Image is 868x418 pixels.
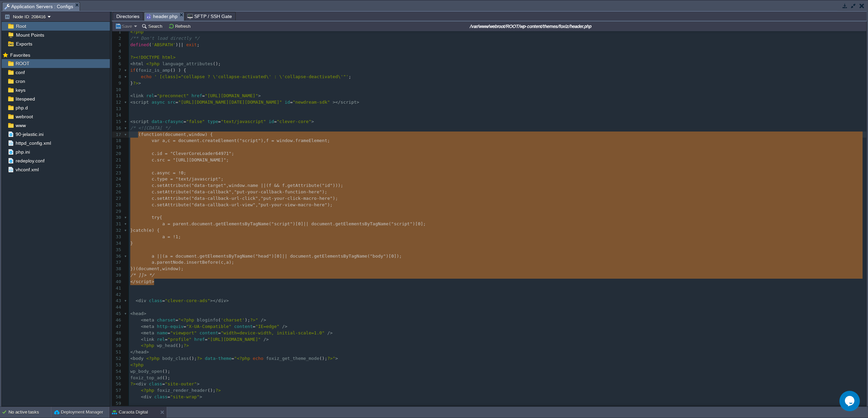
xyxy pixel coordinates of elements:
span: php.ini [14,149,31,155]
span: "[URL][DOMAIN_NAME]" [173,157,226,162]
span: = [154,93,157,98]
span: , [258,196,261,201]
span: a [226,260,229,265]
span: = [184,119,186,124]
span: 90-jelastic.ini [14,131,45,137]
span: . [184,260,186,265]
a: cron [14,78,26,84]
span: Exports [15,41,33,47]
button: Save [115,23,134,29]
span: ?> [130,55,136,60]
span: document [311,221,333,226]
div: 1 [112,29,123,35]
span: . [189,221,191,226]
span: a [165,254,168,259]
div: 4 [112,48,123,55]
a: keys [14,87,27,93]
span: /* <![CDATA[ */ [130,125,170,130]
a: webroot [14,114,34,120]
span: "false" [186,119,205,124]
span: "newdream-sdk" [293,100,330,105]
span: function [141,132,162,137]
span: script [340,100,356,105]
span: id [285,100,290,105]
span: "put-your-view-macro-here" [258,202,328,207]
span: . [154,176,157,181]
span: setAttribute [157,202,189,207]
a: litespeed [14,96,36,102]
span: a [152,260,154,265]
span: document [178,138,200,143]
div: 35 [112,247,123,253]
span: = [290,100,293,105]
div: 7 [112,67,123,74]
span: ; [221,176,223,181]
span: c [152,157,154,162]
span: Favorites [9,52,31,58]
span: , [186,132,189,137]
span: document [290,254,312,259]
div: 27 [112,195,123,202]
span: || [303,221,309,226]
span: redeploy.conf [14,158,46,164]
span: e [149,228,152,233]
span: "data-callback-url-click" [191,196,258,201]
span: . [311,254,314,259]
span: ), [261,138,266,143]
span: ); [327,202,333,207]
span: getElementsByTagName [314,254,367,259]
span: getElementsByTagName [215,221,269,226]
span: < [130,100,133,105]
span: type [157,176,167,181]
span: ( [367,254,370,259]
span: "text/javascript" [221,119,266,124]
span: c [152,170,154,175]
span: try [152,215,160,220]
span: exit [186,42,197,47]
span: document [165,132,186,137]
span: Directories [116,12,139,20]
span: < [130,93,133,98]
span: = [271,138,274,143]
div: 19 [112,144,123,151]
span: c [152,196,154,201]
span: Application Servers : Configs [4,2,73,11]
span: )[ [413,221,418,226]
span: . [333,221,335,226]
span: a [162,138,165,143]
span: www [14,122,27,128]
span: "body" [370,254,386,259]
span: ( [162,254,165,259]
span: ( [237,138,239,143]
span: ; [349,74,351,79]
div: 37 [112,259,123,266]
div: 20 [112,151,123,157]
div: 17 [112,132,123,138]
div: 22 [112,163,123,170]
li: /var/www/webroot/ROOT/wp-content/themes/foxiz/header.php [144,12,184,20]
span: , [231,189,234,194]
div: 24 [112,176,123,182]
span: ( [138,132,141,137]
div: 11 [112,93,123,99]
span: <?php [146,61,160,66]
span: type [207,119,218,124]
span: && [274,183,280,188]
span: 0 [277,254,280,259]
div: 23 [112,170,123,176]
span: id [269,119,274,124]
span: 1 [176,234,178,239]
span: c [152,189,154,194]
span: . [245,183,248,188]
span: ) [176,42,178,47]
span: ); [322,189,328,194]
span: || [157,254,162,259]
span: . [154,183,157,188]
span: "head" [255,254,271,259]
span: name [247,183,258,188]
span: frameElement [295,138,327,143]
span: f [266,138,269,143]
span: document [176,254,197,259]
span: ); [333,196,338,201]
iframe: chat widget [839,391,861,411]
